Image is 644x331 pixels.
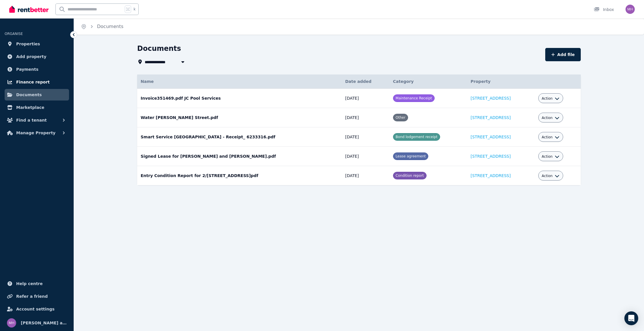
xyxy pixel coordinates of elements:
[342,127,390,147] td: [DATE]
[396,154,426,158] span: Lease agreement
[396,96,432,100] span: Maintenance Receipt
[542,174,553,178] span: Action
[137,147,342,166] td: Signed Lease for [PERSON_NAME] and [PERSON_NAME].pdf
[21,319,67,326] span: [PERSON_NAME] and [PERSON_NAME]
[471,115,511,120] a: [STREET_ADDRESS]
[16,53,46,60] span: Add property
[626,5,635,14] img: Matthew and Amanda Hansen
[97,24,123,29] a: Documents
[396,174,424,178] span: Condition report
[542,135,553,140] span: Action
[342,166,390,185] td: [DATE]
[16,129,55,136] span: Manage Property
[5,32,23,36] span: ORGANISE
[342,147,390,166] td: [DATE]
[624,311,638,325] div: Open Intercom Messenger
[471,154,511,159] a: [STREET_ADDRESS]
[141,79,154,84] span: Name
[542,116,560,120] button: Action
[471,96,511,101] a: [STREET_ADDRESS]
[133,7,135,12] span: k
[5,278,69,289] a: Help centre
[390,75,467,89] th: Category
[471,135,511,139] a: [STREET_ADDRESS]
[137,108,342,127] td: Water [PERSON_NAME] Street.pdf
[396,116,405,120] span: Other
[467,75,535,89] th: Property
[5,89,69,101] a: Documents
[542,174,560,178] button: Action
[9,5,49,14] img: RentBetter
[16,280,43,287] span: Help centre
[5,76,69,88] a: Finance report
[5,64,69,75] a: Payments
[5,127,69,139] button: Manage Property
[342,108,390,127] td: [DATE]
[396,135,438,139] span: Bond lodgement receipt
[5,51,69,62] a: Add property
[594,7,614,12] div: Inbox
[5,114,69,126] button: Find a tenant
[542,135,560,140] button: Action
[16,306,55,313] span: Account settings
[16,117,47,124] span: Find a tenant
[16,104,44,111] span: Marketplace
[16,293,48,300] span: Refer a friend
[342,89,390,108] td: [DATE]
[137,89,342,108] td: Invoice351469.pdf JC Pool Services
[342,75,390,89] th: Date added
[542,154,560,159] button: Action
[16,40,40,47] span: Properties
[74,18,130,35] nav: Breadcrumb
[16,91,42,98] span: Documents
[471,173,511,178] a: [STREET_ADDRESS]
[542,96,553,101] span: Action
[137,166,342,185] td: Entry Condition Report for 2/[STREET_ADDRESS]pdf
[5,291,69,302] a: Refer a friend
[137,127,342,147] td: Smart Service [GEOGRAPHIC_DATA] - Receipt_ 6233316.pdf
[5,102,69,113] a: Marketplace
[542,96,560,101] button: Action
[5,38,69,50] a: Properties
[137,44,181,53] h1: Documents
[7,318,16,328] img: Matthew and Amanda Hansen
[542,154,553,159] span: Action
[5,303,69,315] a: Account settings
[16,79,50,85] span: Finance report
[16,66,38,73] span: Payments
[542,116,553,120] span: Action
[545,48,581,61] button: Add file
